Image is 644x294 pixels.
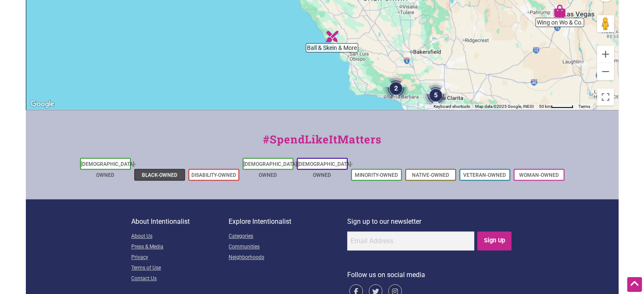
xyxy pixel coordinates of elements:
a: Communities [229,242,347,253]
span: Map data ©2025 Google, INEGI [475,104,534,109]
div: Ball & Skein & More [326,30,338,43]
p: About Intentionalist [131,216,229,227]
input: Email Address [347,231,474,250]
button: Map Scale: 50 km per 49 pixels [536,104,576,110]
span: 50 km [539,104,551,109]
a: Terms of Use [131,263,229,274]
p: Sign up to our newsletter [347,216,513,227]
button: Toggle fullscreen view [596,88,614,106]
a: Minority-Owned [355,172,398,178]
a: [DEMOGRAPHIC_DATA]-Owned [81,161,136,178]
a: Neighborhoods [229,253,347,263]
input: Sign Up [477,231,511,250]
div: 5 [423,82,448,108]
a: Terms (opens in new tab) [578,104,590,109]
a: [DEMOGRAPHIC_DATA]-Owned [298,161,353,178]
a: Contact Us [131,274,229,284]
a: Open this area in Google Maps (opens a new window) [28,99,56,110]
img: Google [28,99,56,110]
button: Keyboard shortcuts [434,104,470,110]
button: Zoom out [597,63,614,80]
a: Press & Media [131,242,229,253]
a: About Us [131,231,229,242]
a: Black-Owned [142,172,177,178]
div: #SpendLikeItMatters [26,131,619,156]
p: Explore Intentionalist [229,216,347,227]
button: Zoom in [597,46,614,63]
p: Follow us on social media [347,269,513,280]
a: Disability-Owned [191,172,236,178]
div: Wing on Wo & Co. [553,5,566,17]
button: Drag Pegman onto the map to open Street View [597,15,614,32]
a: Privacy [131,253,229,263]
div: 2 [383,76,409,101]
a: Woman-Owned [519,172,559,178]
a: Veteran-Owned [463,172,506,178]
a: Native-Owned [412,172,449,178]
div: Scroll Back to Top [627,277,642,292]
a: [DEMOGRAPHIC_DATA]-Owned [243,161,299,178]
a: Categories [229,231,347,242]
